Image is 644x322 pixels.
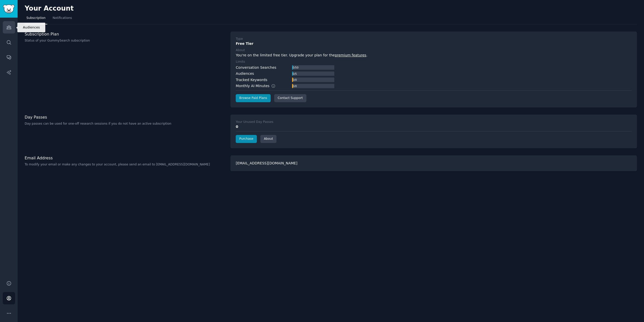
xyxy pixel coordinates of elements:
[25,5,74,13] h2: Your Account
[335,53,366,57] a: premium features
[260,135,276,143] a: About
[3,5,15,13] img: GummySearch logo
[26,16,46,20] span: Subscription
[25,31,225,37] h3: Subscription Plan
[236,48,245,53] div: About
[292,84,297,88] div: 0 / 0
[236,120,273,124] div: Your Unused Day Passes
[25,162,225,167] p: To modify your email or make any changes to your account, please send an email to [EMAIL_ADDRESS]...
[236,53,632,58] div: You're on the limited free tier. Upgrade your plan for the .
[236,41,632,46] div: Free Tier
[51,14,74,24] a: Notifications
[25,14,47,24] a: Subscription
[236,124,632,129] div: 0
[236,71,254,76] div: Audiences
[292,65,299,70] div: 0 / 50
[25,39,225,43] p: Status of your GummySearch subscription
[25,115,225,120] h3: Day Passes
[236,65,276,70] div: Conversation Searches
[236,135,257,143] a: Purchase
[236,37,243,41] div: Type
[236,60,245,64] div: Limits
[53,16,72,20] span: Notifications
[236,83,281,89] div: Monthly AI Minutes
[236,77,267,83] div: Tracked Keywords
[292,71,297,76] div: 0 / 5
[236,94,270,102] a: Browse Paid Plans
[25,155,225,161] h3: Email Address
[292,78,297,82] div: 0 / 0
[25,122,225,126] p: Day passes can be used for one-off research sessions if you do not have an active subscription
[274,94,306,102] a: Contact Support
[230,155,637,171] div: [EMAIL_ADDRESS][DOMAIN_NAME]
